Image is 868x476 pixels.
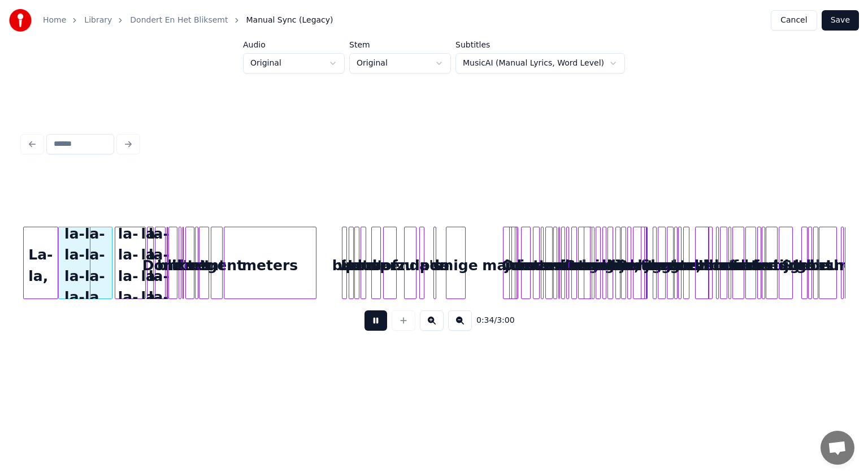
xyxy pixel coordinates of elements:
[246,15,333,26] span: Manual Sync (Legacy)
[84,15,112,26] a: Library
[349,41,451,49] label: Stem
[9,9,32,32] img: youka
[455,41,625,49] label: Subtitles
[822,10,859,31] button: Save
[130,15,228,26] a: Dondert En Het Bliksemt
[476,315,494,326] span: 0:34
[43,15,333,26] nav: breadcrumb
[43,15,66,26] a: Home
[497,315,514,326] span: 3:00
[821,431,854,465] div: Open de chat
[771,10,817,31] button: Cancel
[476,315,504,326] div: /
[243,41,345,49] label: Audio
